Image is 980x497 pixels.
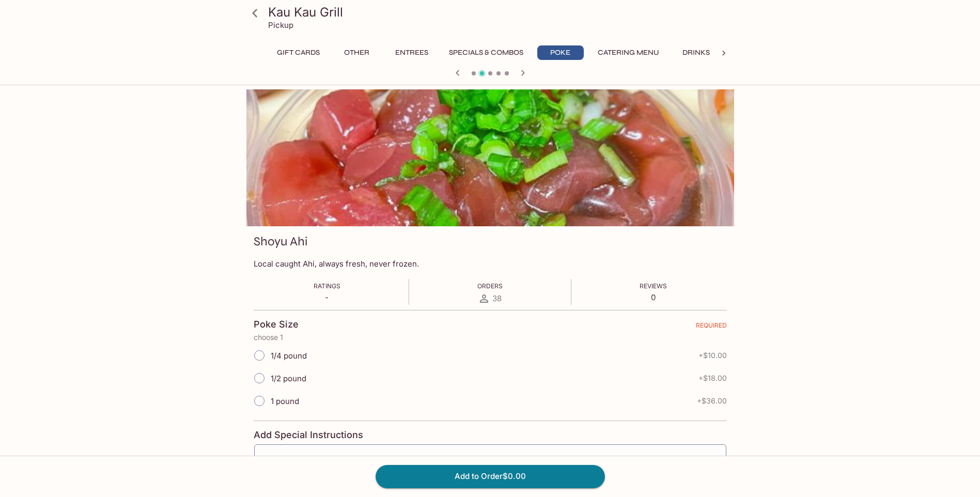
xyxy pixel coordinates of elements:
span: + $10.00 [698,351,727,360]
button: Other [334,45,380,60]
div: Shoyu Ahi [246,89,734,226]
span: 38 [492,293,502,303]
span: Ratings [314,282,340,290]
span: Reviews [640,282,667,290]
span: + $18.00 [698,374,727,382]
button: Entrees [388,45,435,60]
h4: Poke Size [254,319,299,330]
button: Specials & Combos [443,45,529,60]
span: + $36.00 [697,397,727,405]
p: 0 [640,292,667,302]
span: 1/4 pound [271,351,307,361]
button: Add to Order$0.00 [376,465,605,488]
h4: Add Special Instructions [254,429,727,441]
button: Drinks [673,45,720,60]
p: choose 1 [254,333,727,341]
span: Orders [477,282,503,290]
button: Poke [537,45,584,60]
h3: Kau Kau Grill [268,4,730,20]
span: REQUIRED [696,321,727,333]
button: Catering Menu [592,45,665,60]
h3: Shoyu Ahi [254,234,307,250]
p: Pickup [268,20,293,30]
button: Gift Cards [271,45,325,60]
span: 1 pound [271,396,299,406]
span: 1/2 pound [271,374,306,383]
p: Local caught Ahi, always fresh, never frozen. [254,259,727,269]
p: - [314,292,340,302]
